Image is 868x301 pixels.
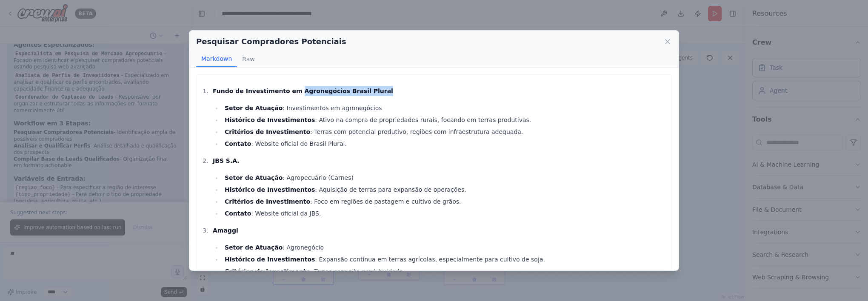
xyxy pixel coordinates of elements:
[213,88,393,94] strong: Fundo de Investimento em Agronegócios Brasil Plural
[213,157,240,164] strong: JBS S.A.
[196,36,346,48] h2: Pesquisar Compradores Potenciais
[225,210,251,217] strong: Contato
[225,244,283,251] strong: Setor de Atuação
[225,116,315,123] strong: Histórico de Investimentos
[222,139,667,149] li: : Website oficial do Brasil Plural.
[225,186,315,193] strong: Histórico de Investimentos
[225,140,251,147] strong: Contato
[222,115,667,125] li: : Ativo na compra de propriedades rurais, focando em terras produtivas.
[222,185,667,195] li: : Aquisição de terras para expansão de operações.
[225,128,310,135] strong: Critérios de Investimento
[225,105,283,111] strong: Setor de Atuação
[225,174,283,181] strong: Setor de Atuação
[222,254,667,264] li: : Expansão contínua em terras agrícolas, especialmente para cultivo de soja.
[196,51,237,67] button: Markdown
[222,242,667,253] li: : Agronegócio
[225,198,310,205] strong: Critérios de Investimento
[222,173,667,183] li: : Agropecuário (Carnes)
[222,266,667,276] li: : Terras com alta produtividade.
[225,256,315,263] strong: Histórico de Investimentos
[222,196,667,207] li: : Foco em regiões de pastagem e cultivo de grãos.
[222,208,667,219] li: : Website oficial da JBS.
[213,227,238,234] strong: Amaggi
[237,51,260,67] button: Raw
[225,268,310,275] strong: Critérios de Investimento
[222,103,667,113] li: : Investimentos em agronegócios
[222,127,667,137] li: : Terras com potencial produtivo, regiões com infraestrutura adequada.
